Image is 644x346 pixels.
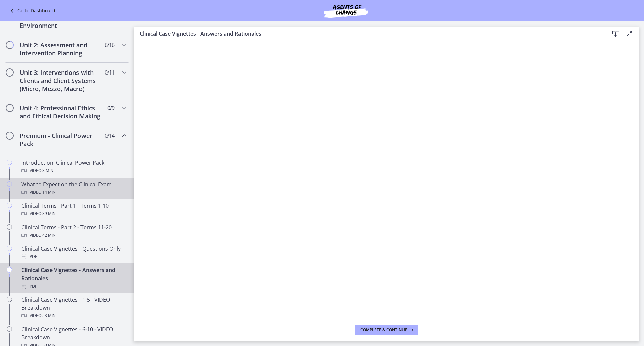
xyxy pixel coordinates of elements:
[41,231,56,239] span: · 42 min
[21,312,126,320] div: Video
[21,296,126,320] div: Clinical Case Vignettes - 1-5 - VIDEO Breakdown
[21,210,126,218] div: Video
[21,159,126,175] div: Introduction: Clinical Power Pack
[21,282,126,290] div: PDF
[140,30,598,38] h3: Clinical Case Vignettes - Answers and Rationales
[20,132,102,148] h2: Premium - Clinical Power Pack
[41,167,53,175] span: · 3 min
[21,180,126,196] div: What to Expect on the Clinical Exam
[41,312,56,320] span: · 53 min
[105,68,114,77] span: 0 / 11
[20,41,102,57] h2: Unit 2: Assessment and Intervention Planning
[105,41,114,49] span: 6 / 16
[20,104,102,120] h2: Unit 4: Professional Ethics and Ethical Decision Making
[21,253,126,261] div: PDF
[107,104,114,112] span: 0 / 9
[21,231,126,239] div: Video
[21,188,126,196] div: Video
[21,167,126,175] div: Video
[306,3,386,19] img: Agents of Change Social Work Test Prep
[21,223,126,239] div: Clinical Terms - Part 2 - Terms 11-20
[8,7,55,15] a: Go to Dashboard
[21,202,126,218] div: Clinical Terms - Part 1 - Terms 1-10
[41,188,56,196] span: · 14 min
[21,266,126,290] div: Clinical Case Vignettes - Answers and Rationales
[41,210,56,218] span: · 39 min
[355,325,418,335] button: Complete & continue
[360,327,407,333] span: Complete & continue
[20,68,102,93] h2: Unit 3: Interventions with Clients and Client Systems (Micro, Mezzo, Macro)
[105,132,114,140] span: 0 / 14
[21,245,126,261] div: Clinical Case Vignettes - Questions Only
